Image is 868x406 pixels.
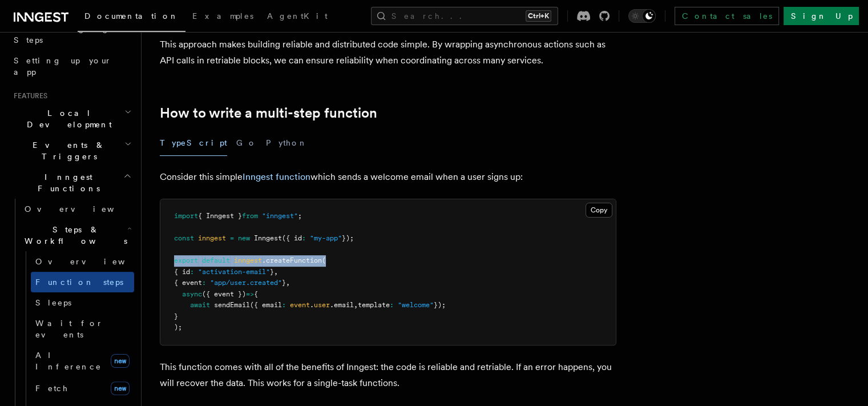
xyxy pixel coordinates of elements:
[9,135,134,167] button: Events & Triggers
[174,212,198,220] span: import
[586,203,612,218] button: Copy
[9,18,134,50] a: Leveraging Steps
[282,301,286,309] span: :
[14,56,112,77] span: Setting up your app
[282,279,286,287] span: }
[260,3,334,31] a: AgentKit
[262,256,322,264] span: .createFunction
[358,301,390,309] span: template
[182,290,202,298] span: async
[266,130,308,156] button: Python
[84,11,179,21] span: Documentation
[322,256,326,264] span: (
[398,301,434,309] span: "welcome"
[174,256,198,264] span: export
[390,301,394,309] span: :
[9,171,123,194] span: Inngest Functions
[31,345,134,377] a: AI Inferencenew
[160,130,227,156] button: TypeScript
[25,204,142,214] span: Overview
[310,234,342,242] span: "my-app"
[214,301,250,309] span: sendEmail
[160,105,377,121] a: How to write a multi-step function
[9,50,134,82] a: Setting up your app
[174,234,194,242] span: const
[202,256,230,264] span: default
[298,212,302,220] span: ;
[31,313,134,345] a: Wait for events
[628,9,656,23] button: Toggle dark mode
[254,290,258,298] span: {
[675,7,779,25] a: Contact sales
[526,10,551,22] kbd: Ctrl+K
[198,268,270,276] span: "activation-email"
[236,130,257,156] button: Go
[262,212,298,220] span: "inngest"
[290,301,310,309] span: event
[9,139,124,162] span: Events & Triggers
[20,199,134,219] a: Overview
[198,234,226,242] span: inngest
[35,351,102,371] span: AI Inference
[267,11,328,21] span: AgentKit
[302,234,306,242] span: :
[210,279,282,287] span: "app/user.created"
[286,279,290,287] span: ,
[78,3,185,32] a: Documentation
[35,278,123,287] span: Function steps
[314,301,330,309] span: user
[31,272,134,292] a: Function steps
[35,319,103,339] span: Wait for events
[202,290,246,298] span: ({ event })
[190,268,194,276] span: :
[250,301,282,309] span: ({ email
[274,268,278,276] span: ,
[160,37,616,69] p: This approach makes building reliable and distributed code simple. By wrapping asynchronous actio...
[20,219,134,251] button: Steps & Workflows
[174,323,182,331] span: );
[9,91,47,101] span: Features
[111,354,130,368] span: new
[234,256,262,264] span: inngest
[198,212,242,220] span: { Inngest }
[238,234,250,242] span: new
[9,167,134,199] button: Inngest Functions
[35,298,71,307] span: Sleeps
[174,312,178,320] span: }
[31,251,134,272] a: Overview
[35,384,68,393] span: Fetch
[242,212,258,220] span: from
[185,3,260,31] a: Examples
[174,279,202,287] span: { event
[111,381,130,395] span: new
[434,301,446,309] span: });
[310,301,314,309] span: .
[254,234,282,242] span: Inngest
[160,359,616,391] p: This function comes with all of the benefits of Inngest: the code is reliable and retriable. If a...
[192,11,253,21] span: Examples
[371,7,558,25] button: Search...Ctrl+K
[270,268,274,276] span: }
[9,103,134,135] button: Local Development
[31,292,134,313] a: Sleeps
[342,234,354,242] span: });
[246,290,254,298] span: =>
[354,301,358,309] span: ,
[31,377,134,400] a: Fetchnew
[160,169,616,185] p: Consider this simple which sends a welcome email when a user signs up:
[35,257,153,266] span: Overview
[174,268,190,276] span: { id
[20,224,127,247] span: Steps & Workflows
[202,279,206,287] span: :
[230,234,234,242] span: =
[243,171,310,182] a: Inngest function
[190,301,210,309] span: await
[330,301,354,309] span: .email
[282,234,302,242] span: ({ id
[9,107,124,130] span: Local Development
[784,7,859,25] a: Sign Up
